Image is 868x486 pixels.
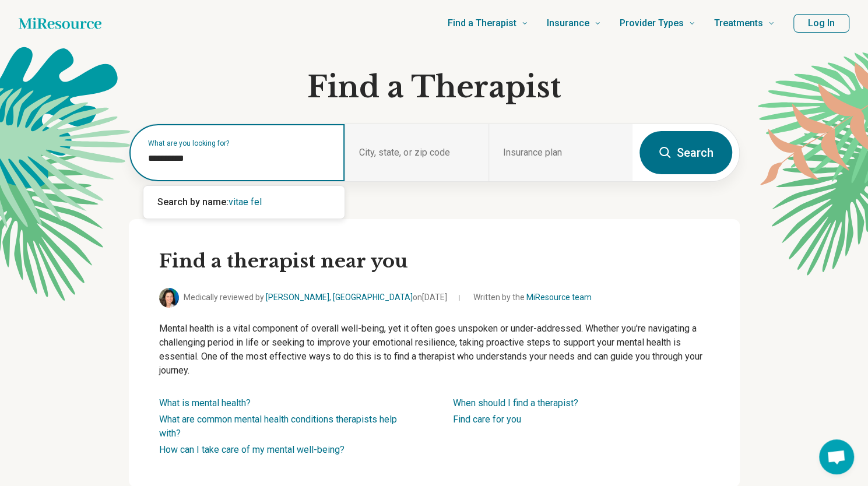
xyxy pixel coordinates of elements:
[266,293,413,302] a: [PERSON_NAME], [GEOGRAPHIC_DATA]
[639,131,732,174] button: Search
[184,291,447,304] span: Medically reviewed by
[148,140,331,147] label: What are you looking for?
[413,293,447,302] span: on [DATE]
[229,196,262,207] span: vitae fel
[453,397,578,408] a: When should I find a therapist?
[448,15,516,31] span: Find a Therapist
[714,15,763,31] span: Treatments
[159,444,345,455] a: How can I take care of my mental well-being?
[129,70,740,105] h1: Find a Therapist
[547,15,589,31] span: Insurance
[473,291,592,304] span: Written by the
[159,322,709,378] p: Mental health is a vital component of overall well-being, yet it often goes unspoken or under-add...
[453,414,521,425] a: Find care for you
[526,293,592,302] a: MiResource team
[793,14,849,33] button: Log In
[159,414,397,439] a: What are common mental health conditions therapists help with?
[819,439,854,474] div: Open chat
[19,12,101,35] a: Home page
[159,249,709,274] h2: Find a therapist near you
[620,15,684,31] span: Provider Types
[159,397,251,408] a: What is mental health?
[143,186,345,219] div: Suggestions
[157,196,229,207] span: Search by name:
